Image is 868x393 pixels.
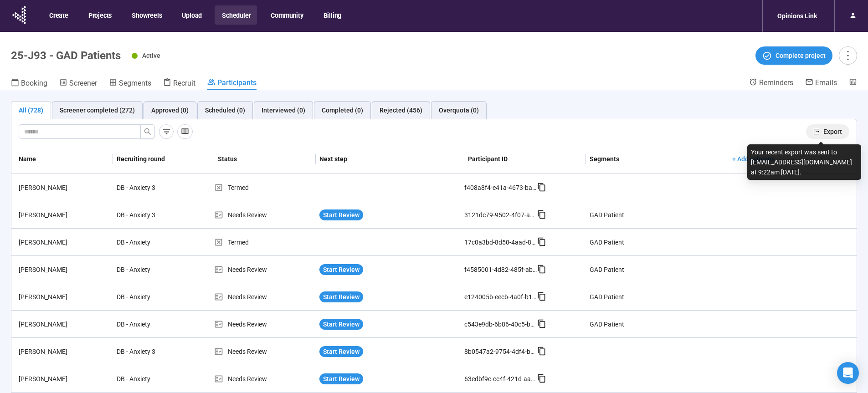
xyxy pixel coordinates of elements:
[319,373,363,384] button: Start Review
[60,105,135,115] div: Screener completed (272)
[144,128,151,135] span: search
[175,5,208,25] button: Upload
[755,46,832,65] button: Complete project
[113,370,181,388] div: DB - Anxiety
[322,105,363,115] div: Completed (0)
[439,105,479,115] div: Overquota (0)
[732,154,775,164] span: + Add columns
[113,206,181,224] div: DB - Anxiety 3
[15,183,113,193] div: [PERSON_NAME]
[464,237,537,247] div: 17c0a3bd-8d50-4aad-8da7-1fabc3141f97
[319,291,363,302] button: Start Review
[214,347,316,357] div: Needs Review
[19,105,43,115] div: All (728)
[113,234,181,251] div: DB - Anxiety
[464,183,537,193] div: f408a8f4-e41a-4673-ba8f-cbbfbb616401
[380,105,422,115] div: Rejected (456)
[323,347,360,357] span: Start Review
[805,78,837,89] a: Emails
[772,7,822,25] div: Opinions Link
[725,152,782,166] button: + Add columns
[113,179,181,196] div: DB - Anxiety 3
[142,52,160,59] span: Active
[15,347,113,357] div: [PERSON_NAME]
[215,5,257,25] button: Scheduler
[262,105,305,115] div: Interviewed (0)
[11,49,121,62] h1: 25-J93 - GAD Patients
[759,78,793,87] span: Reminders
[316,144,464,174] th: Next step
[113,343,181,360] div: DB - Anxiety 3
[42,5,75,25] button: Create
[11,78,47,90] a: Booking
[323,265,360,275] span: Start Review
[151,105,189,115] div: Approved (0)
[464,265,537,275] div: f4585001-4d82-485f-ab26-8cc34aa7601f
[590,319,624,329] div: GAD Patient
[590,210,624,220] div: GAD Patient
[214,374,316,384] div: Needs Review
[319,209,363,220] button: Start Review
[59,78,97,90] a: Screener
[207,78,257,90] a: Participants
[113,316,181,333] div: DB - Anxiety
[173,79,195,87] span: Recruit
[464,210,537,220] div: 3121dc79-9502-4f07-a91a-181235b3b47b
[319,319,363,330] button: Start Review
[113,288,181,306] div: DB - Anxiety
[590,292,624,302] div: GAD Patient
[316,5,348,25] button: Billing
[214,210,316,220] div: Needs Review
[81,5,118,25] button: Projects
[263,5,309,25] button: Community
[15,374,113,384] div: [PERSON_NAME]
[214,237,316,247] div: Termed
[113,144,215,174] th: Recruiting round
[323,292,360,302] span: Start Review
[214,183,316,193] div: Termed
[11,144,113,174] th: Name
[590,265,624,275] div: GAD Patient
[319,264,363,275] button: Start Review
[15,292,113,302] div: [PERSON_NAME]
[15,210,113,220] div: [PERSON_NAME]
[823,127,842,137] span: Export
[776,51,826,61] span: Complete project
[813,128,820,135] span: export
[15,265,113,275] div: [PERSON_NAME]
[464,292,537,302] div: e124005b-eecb-4a0f-b17f-bfe515af2107
[464,374,537,384] div: 63edbf9c-cc4f-421d-aabc-63fda0a00604
[323,319,360,329] span: Start Review
[21,79,47,87] span: Booking
[839,46,857,65] button: more
[323,374,360,384] span: Start Review
[119,79,151,87] span: Segments
[163,78,195,90] a: Recruit
[214,292,316,302] div: Needs Review
[217,78,257,87] span: Participants
[464,144,586,174] th: Participant ID
[214,319,316,329] div: Needs Review
[69,79,97,87] span: Screener
[464,347,537,357] div: 8b0547a2-9754-4df4-be9c-b6d7510f6a8b
[323,210,360,220] span: Start Review
[586,144,721,174] th: Segments
[214,144,316,174] th: Status
[749,78,793,89] a: Reminders
[205,105,245,115] div: Scheduled (0)
[319,346,363,357] button: Start Review
[214,265,316,275] div: Needs Review
[464,319,537,329] div: c543e9db-6b86-40c5-b7dc-1f2333c76b95
[815,78,837,87] span: Emails
[590,237,624,247] div: GAD Patient
[124,5,168,25] button: Showreels
[140,124,155,139] button: search
[109,78,151,90] a: Segments
[15,319,113,329] div: [PERSON_NAME]
[842,49,854,61] span: more
[113,261,181,278] div: DB - Anxiety
[837,362,859,384] div: Open Intercom Messenger
[747,144,861,180] div: Your recent export was sent to [EMAIL_ADDRESS][DOMAIN_NAME] at 9:22am [DATE].
[15,237,113,247] div: [PERSON_NAME]
[806,124,849,139] button: exportExport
